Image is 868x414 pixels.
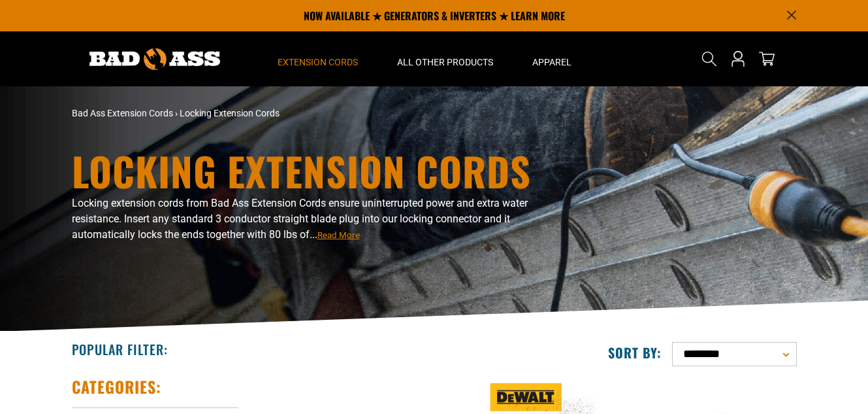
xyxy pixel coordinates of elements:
[72,197,528,241] span: Locking extension cords from Bad Ass Extension Cords ensure uninterrupted power and extra water r...
[532,56,571,68] span: Apparel
[72,108,173,118] a: Bad Ass Extension Cords
[317,230,360,240] span: Read More
[180,108,280,118] span: Locking Extension Cords
[72,107,549,120] nav: breadcrumbs
[397,56,493,68] span: All Other Products
[72,151,549,190] h1: Locking Extension Cords
[608,344,662,361] label: Sort by:
[513,31,591,86] summary: Apparel
[699,48,720,69] summary: Search
[89,48,220,70] img: Bad Ass Extension Cords
[175,108,178,118] span: ›
[72,377,162,397] h2: Categories:
[72,341,168,358] h2: Popular Filter:
[378,31,513,86] summary: All Other Products
[278,56,358,68] span: Extension Cords
[258,31,378,86] summary: Extension Cords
